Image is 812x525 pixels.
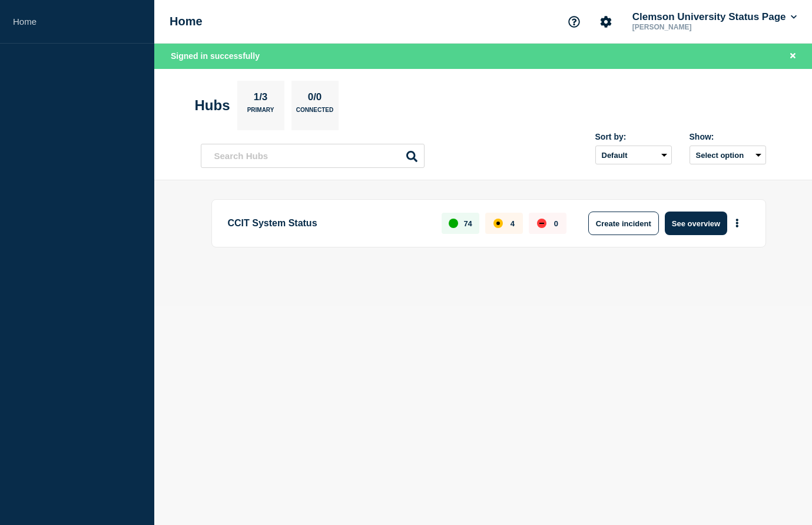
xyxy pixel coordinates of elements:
button: Clemson University Status Page [630,11,799,23]
p: 0 [554,219,558,228]
input: Search Hubs [201,144,425,168]
button: Create incident [588,212,659,235]
span: Signed in successfully [171,51,260,61]
button: Support [562,9,586,34]
button: Account settings [594,9,618,34]
p: 74 [463,219,472,228]
h2: Hubs [195,97,230,114]
select: Sort by [595,146,672,164]
div: Show: [690,132,766,141]
button: Select option [690,146,766,164]
div: Sort by: [595,132,672,141]
h1: Home [170,15,203,28]
p: 0/0 [303,91,326,107]
div: down [537,219,546,228]
p: Primary [247,107,274,119]
p: Connected [296,107,333,119]
div: up [449,219,458,228]
button: See overview [665,212,727,235]
p: [PERSON_NAME] [630,23,753,31]
p: CCIT System Status [228,212,429,235]
p: 1/3 [249,91,272,107]
p: 4 [511,219,515,228]
div: affected [493,219,503,228]
button: More actions [730,213,745,235]
button: Close banner [786,49,800,63]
